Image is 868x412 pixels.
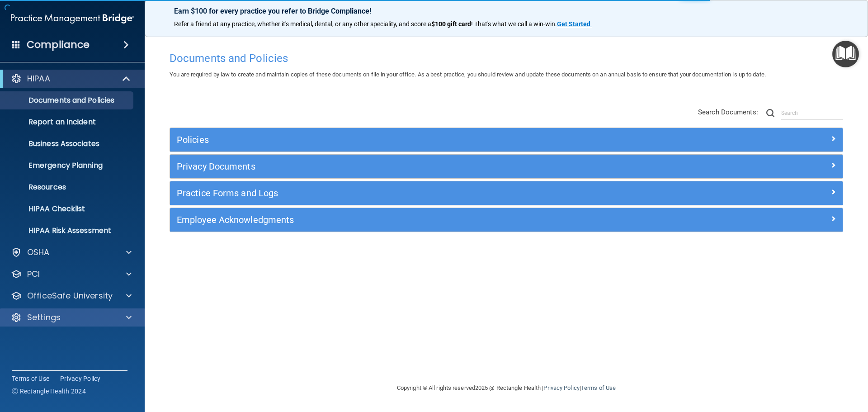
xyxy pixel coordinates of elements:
p: HIPAA [27,73,50,84]
h5: Employee Acknowledgments [177,215,668,225]
a: Privacy Policy [60,374,101,383]
a: Employee Acknowledgments [177,213,836,227]
p: OSHA [27,247,50,258]
h4: Compliance [27,38,90,51]
span: Search Documents: [698,108,758,116]
img: ic-search.3b580494.png [766,109,774,117]
p: Business Associates [6,139,129,148]
a: OSHA [11,247,132,258]
p: HIPAA Checklist [6,204,129,213]
p: Resources [6,183,129,192]
a: OfficeSafe University [11,290,132,301]
a: Practice Forms and Logs [177,186,836,200]
a: HIPAA [11,73,131,84]
a: Terms of Use [581,384,616,391]
h5: Practice Forms and Logs [177,188,668,198]
span: You are required by law to create and maintain copies of these documents on file in your office. ... [170,71,766,78]
strong: Get Started [557,20,590,28]
div: Copyright © All rights reserved 2025 @ Rectangle Health | | [341,374,671,403]
a: PCI [11,269,132,279]
p: Report an Incident [6,118,129,127]
p: Settings [27,312,61,323]
p: OfficeSafe University [27,290,113,301]
a: Privacy Policy [543,384,579,391]
p: Emergency Planning [6,161,129,170]
img: PMB logo [11,9,134,28]
p: PCI [27,269,40,279]
p: Earn $100 for every practice you refer to Bridge Compliance! [174,7,839,15]
span: Refer a friend at any practice, whether it's medical, dental, or any other speciality, and score a [174,20,431,28]
span: ! That's what we call a win-win. [471,20,557,28]
span: Ⓒ Rectangle Health 2024 [12,387,86,396]
input: Search [781,106,843,120]
button: Open Resource Center [832,41,859,67]
h5: Policies [177,135,668,145]
strong: $100 gift card [431,20,471,28]
h5: Privacy Documents [177,161,668,171]
a: Privacy Documents [177,159,836,174]
a: Terms of Use [12,374,49,383]
a: Settings [11,312,132,323]
a: Get Started [557,20,592,28]
p: Documents and Policies [6,96,129,105]
p: HIPAA Risk Assessment [6,226,129,235]
a: Policies [177,133,836,147]
h4: Documents and Policies [170,52,843,64]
